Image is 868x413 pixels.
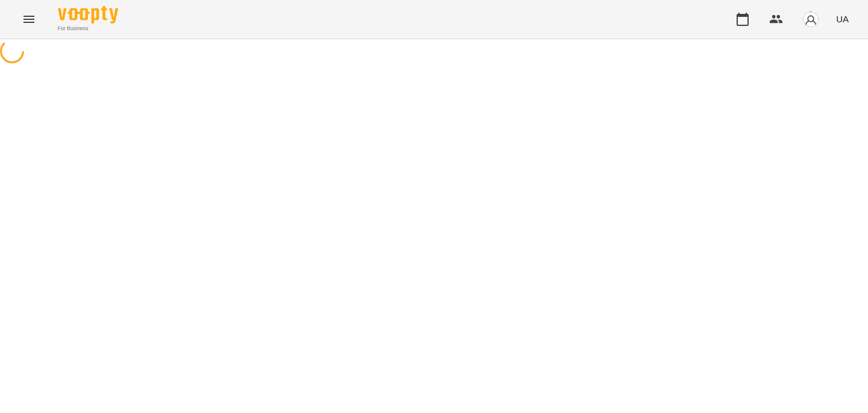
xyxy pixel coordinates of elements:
span: UA [836,13,849,25]
img: avatar_s.png [802,11,819,28]
span: For Business [58,25,118,33]
button: UA [831,8,854,30]
img: Voopty Logo [58,6,118,24]
button: Menu [14,5,43,34]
